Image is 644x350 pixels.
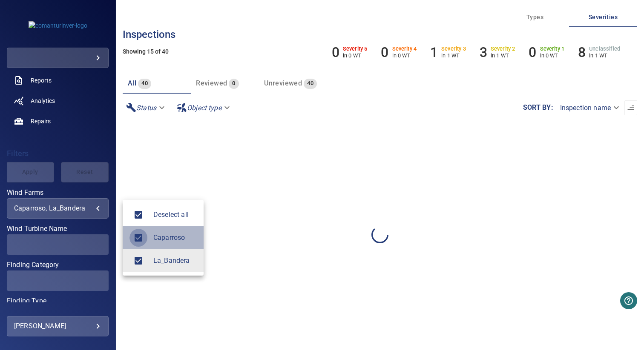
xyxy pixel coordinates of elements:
span: Caparroso [129,229,147,247]
span: La_Bandera [153,256,197,266]
div: Wind Farms La_Bandera [153,256,197,266]
div: Wind Farms Caparroso [153,233,197,243]
span: Caparroso [153,233,197,243]
span: La_Bandera [129,252,147,270]
span: Deselect all [153,210,197,220]
ul: Caparroso, La_Bandera [123,200,204,276]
